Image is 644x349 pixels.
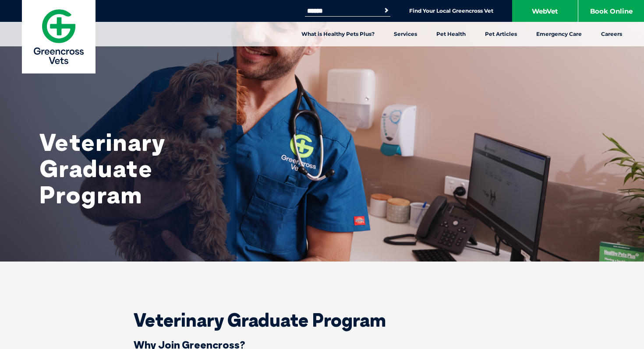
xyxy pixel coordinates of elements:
[427,22,475,46] a: Pet Health
[39,129,215,208] h1: Veterinary Graduate Program
[292,22,384,46] a: What is Healthy Pets Plus?
[475,22,527,46] a: Pet Articles
[409,7,493,14] a: Find Your Local Greencross Vet
[384,22,427,46] a: Services
[591,22,632,46] a: Careers
[103,311,541,329] h1: Veterinary Graduate Program
[527,22,591,46] a: Emergency Care
[382,6,391,15] button: Search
